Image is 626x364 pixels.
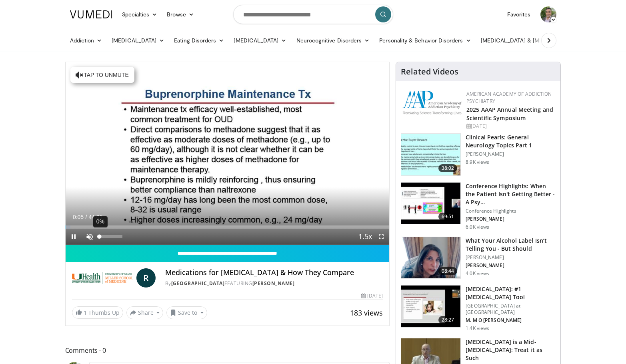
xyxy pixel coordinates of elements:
[65,32,107,48] a: Addiction
[401,285,556,332] a: 28:27 [MEDICAL_DATA]: #1 [MEDICAL_DATA] Tool [GEOGRAPHIC_DATA] at [GEOGRAPHIC_DATA] M. M O [PERSO...
[466,303,556,316] p: [GEOGRAPHIC_DATA] at [GEOGRAPHIC_DATA]
[361,292,383,300] div: [DATE]
[229,32,291,48] a: [MEDICAL_DATA]
[169,32,229,48] a: Eating Disorders
[66,62,390,245] video-js: Video Player
[466,159,489,165] p: 8.9K views
[117,6,162,22] a: Specialties
[401,67,458,76] h4: Related Videos
[438,164,458,172] span: 38:02
[86,214,87,220] span: /
[401,183,460,224] img: 4362ec9e-0993-4580-bfd4-8e18d57e1d49.150x105_q85_crop-smart_upscale.jpg
[350,308,383,318] span: 183 views
[171,280,225,287] a: [GEOGRAPHIC_DATA]
[540,6,556,22] img: Avatar
[466,285,556,301] h3: [MEDICAL_DATA]: #1 [MEDICAL_DATA] Tool
[88,214,102,220] span: 44:01
[292,32,375,48] a: Neurocognitive Disorders
[165,280,383,287] div: By FEATURING
[401,237,460,279] img: 3c46fb29-c319-40f0-ac3f-21a5db39118c.png.150x105_q85_crop-smart_upscale.png
[126,306,164,319] button: Share
[466,254,556,261] p: [PERSON_NAME]
[466,224,489,230] p: 6.0K views
[82,229,98,245] button: Unmute
[466,133,556,149] h3: Clinical Pearls: General Neurology Topics Part 1
[466,237,556,253] h3: What Your Alcohol Label Isn’t Telling You - But Should
[252,280,295,287] a: [PERSON_NAME]
[373,229,389,245] button: Fullscreen
[466,151,556,157] p: [PERSON_NAME]
[438,267,458,275] span: 08:44
[476,32,590,48] a: [MEDICAL_DATA] & [MEDICAL_DATA]
[66,229,82,245] button: Pause
[72,268,133,288] img: University of Miami
[70,10,112,18] img: VuMedi Logo
[357,229,373,245] button: Playback Rate
[466,90,552,105] a: American Academy of Addiction Psychiatry
[401,134,460,175] img: 91ec4e47-6cc3-4d45-a77d-be3eb23d61cb.150x105_q85_crop-smart_upscale.jpg
[466,325,489,332] p: 1.4K views
[401,286,460,327] img: 88f7a9dd-1da1-4c5c-8011-5b3372b18c1f.150x105_q85_crop-smart_upscale.jpg
[136,268,156,288] a: R
[401,133,556,176] a: 38:02 Clinical Pearls: General Neurology Topics Part 1 [PERSON_NAME] 8.9K views
[402,90,462,115] img: f7c290de-70ae-47e0-9ae1-04035161c232.png.150x105_q85_autocrop_double_scale_upscale_version-0.2.png
[401,182,556,230] a: 69:51 Conference Highlights: When the Patient Isn't Getting Better - A Psy… Conference Highlights...
[233,5,393,24] input: Search topics, interventions
[466,270,489,277] p: 4.0K views
[466,182,556,206] h3: Conference Highlights: When the Patient Isn't Getting Better - A Psy…
[466,216,556,222] p: [PERSON_NAME]
[466,317,556,324] p: M. M O [PERSON_NAME]
[466,106,553,122] a: 2025 AAAP Annual Meeting and Scientific Symposium
[166,306,207,319] button: Save to
[438,316,458,324] span: 28:27
[502,6,536,22] a: Favorites
[66,225,390,229] div: Progress Bar
[73,214,84,220] span: 0:05
[466,262,556,269] p: [PERSON_NAME]
[165,268,383,277] h4: Medications for [MEDICAL_DATA] & How They Compare
[72,306,123,319] a: 1 Thumbs Up
[100,235,122,238] div: Volume Level
[107,32,169,48] a: [MEDICAL_DATA]
[374,32,476,48] a: Personality & Behavior Disorders
[70,67,134,83] button: Tap to unmute
[466,338,556,362] h3: [MEDICAL_DATA] is a Mid-[MEDICAL_DATA]: Treat it as Such
[65,345,390,356] span: Comments 0
[84,309,87,316] span: 1
[466,123,554,130] div: [DATE]
[466,208,556,214] p: Conference Highlights
[438,213,458,221] span: 69:51
[162,6,199,22] a: Browse
[401,237,556,279] a: 08:44 What Your Alcohol Label Isn’t Telling You - But Should [PERSON_NAME] [PERSON_NAME] 4.0K views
